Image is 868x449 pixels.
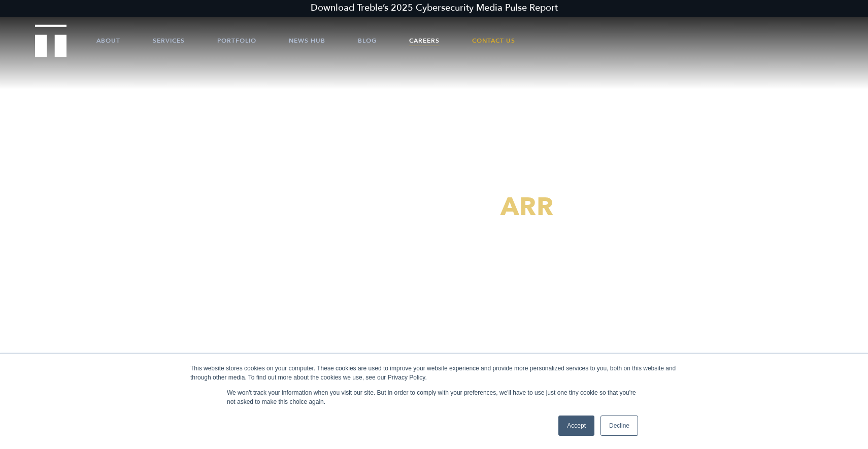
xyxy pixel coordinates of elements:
div: This website stores cookies on your computer. These cookies are used to improve your website expe... [190,364,678,382]
a: About [96,25,120,56]
img: Treble logo [35,24,67,57]
p: We won't track your information when you visit our site. But in order to comply with your prefere... [227,388,641,406]
span: ARR [500,190,554,224]
a: Blog [358,25,377,56]
a: Decline [600,416,638,436]
a: Contact Us [472,25,515,56]
a: Accept [558,416,594,436]
a: Services [153,25,185,56]
a: News Hub [289,25,325,56]
a: Careers [409,25,440,56]
a: Portfolio [217,25,256,56]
